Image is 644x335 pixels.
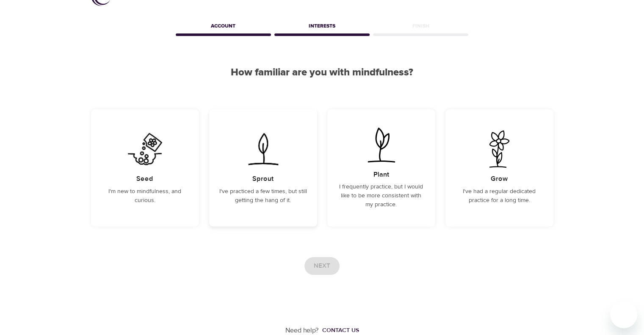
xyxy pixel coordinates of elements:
img: I'm new to mindfulness, and curious. [124,130,166,168]
div: Contact us [322,326,359,335]
iframe: Button to launch messaging window [610,301,637,328]
h2: How familiar are you with mindfulness? [91,66,553,79]
p: I frequently practice, but I would like to be more consistent with my practice. [337,183,425,209]
a: Contact us [319,326,359,335]
h5: Seed [136,174,153,183]
h5: Grow [491,174,508,183]
div: I'm new to mindfulness, and curious.SeedI'm new to mindfulness, and curious. [91,109,199,227]
p: I've had a regular dedicated practice for a long time. [456,187,543,205]
p: I've practiced a few times, but still getting the hang of it. [219,187,307,205]
h5: Plant [373,170,389,179]
h5: Sprout [252,174,274,183]
div: I've had a regular dedicated practice for a long time.GrowI've had a regular dedicated practice f... [445,109,553,227]
div: I frequently practice, but I would like to be more consistent with my practice.PlantI frequently ... [327,109,435,227]
div: I've practiced a few times, but still getting the hang of it.SproutI've practiced a few times, bu... [209,109,317,227]
img: I've practiced a few times, but still getting the hang of it. [242,130,285,168]
p: I'm new to mindfulness, and curious. [101,187,189,205]
img: I frequently practice, but I would like to be more consistent with my practice. [360,126,403,163]
img: I've had a regular dedicated practice for a long time. [478,130,521,168]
